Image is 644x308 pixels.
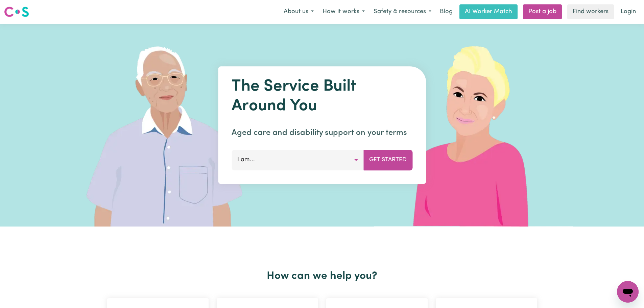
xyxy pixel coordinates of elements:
iframe: Button to launch messaging window [617,281,639,303]
h1: The Service Built Around You [232,77,412,116]
button: I am... [232,150,364,170]
a: Find workers [567,4,614,19]
h2: How can we help you? [103,270,541,283]
button: Get Started [363,150,412,170]
button: About us [279,5,318,19]
a: Login [617,4,640,19]
button: Safety & resources [369,5,436,19]
img: Careseekers logo [4,6,29,18]
a: Blog [436,4,457,19]
a: Careseekers logo [4,4,29,20]
a: Post a job [523,4,562,19]
p: Aged care and disability support on your terms [232,127,412,139]
button: How it works [318,5,369,19]
a: AI Worker Match [459,4,518,19]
